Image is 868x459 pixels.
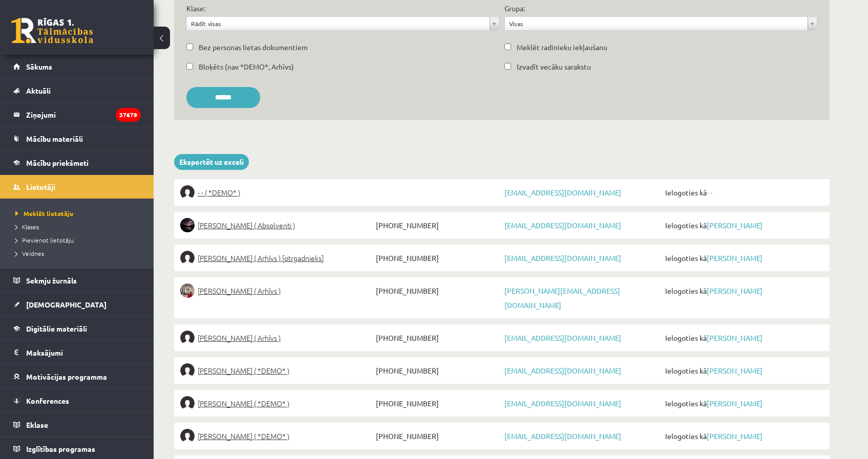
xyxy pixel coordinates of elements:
[11,18,93,43] a: Rīgas 1. Tālmācības vidusskola
[15,235,143,245] a: Pievienot lietotāju
[15,209,143,218] a: Meklēt lietotāju
[186,3,205,14] label: Klase:
[198,331,281,345] span: [PERSON_NAME] ( Arhīvs )
[26,420,48,429] span: Eklase
[26,276,77,285] span: Sekmju žurnāls
[663,429,823,443] span: Ielogoties kā
[180,185,373,200] a: - - ( *DEMO* )
[180,363,373,378] a: [PERSON_NAME] ( *DEMO* )
[13,317,141,340] a: Digitālie materiāli
[180,396,195,410] img: Jekaterina Baumane
[707,431,763,441] a: [PERSON_NAME]
[26,86,51,95] span: Aktuāli
[15,249,143,258] a: Veidnes
[13,413,141,436] a: Eklase
[663,331,823,345] span: Ielogoties kā
[504,431,621,441] a: [EMAIL_ADDRESS][DOMAIN_NAME]
[13,127,141,150] a: Mācību materiāli
[180,185,195,200] img: - -
[180,283,373,298] a: [PERSON_NAME] ( Arhīvs )
[707,286,763,295] a: [PERSON_NAME]
[13,151,141,174] a: Mācību priekšmeti
[26,396,69,405] span: Konferences
[15,223,39,231] span: Klases
[198,429,289,443] span: [PERSON_NAME] ( *DEMO* )
[13,341,141,364] a: Maksājumi
[180,218,373,232] a: [PERSON_NAME] ( Absolventi )
[373,396,502,410] span: [PHONE_NUMBER]
[373,283,502,298] span: [PHONE_NUMBER]
[663,251,823,265] span: Ielogoties kā
[504,253,621,263] a: [EMAIL_ADDRESS][DOMAIN_NAME]
[180,283,195,298] img: Ērika Baumane
[13,175,141,199] a: Lietotāji
[707,221,763,230] a: [PERSON_NAME]
[707,399,763,408] a: [PERSON_NAME]
[663,283,823,298] span: Ielogoties kā
[198,218,295,232] span: [PERSON_NAME] ( Absolventi )
[26,372,107,381] span: Motivācijas programma
[504,366,621,375] a: [EMAIL_ADDRESS][DOMAIN_NAME]
[15,236,74,244] span: Pievienot lietotāju
[199,42,308,53] label: Bez personas lietas dokumentiem
[517,42,607,53] label: Meklēt radinieku iekļaušanu
[13,365,141,388] a: Motivācijas programma
[180,331,373,345] a: [PERSON_NAME] ( Arhīvs )
[373,429,502,443] span: [PHONE_NUMBER]
[707,188,712,197] a: - -
[180,429,195,443] img: Jelena Baumane
[198,283,281,298] span: [PERSON_NAME] ( Arhīvs )
[509,17,803,30] span: Visas
[373,251,502,265] span: [PHONE_NUMBER]
[26,62,52,71] span: Sākums
[180,251,195,265] img: Enija Baumane
[707,366,763,375] a: [PERSON_NAME]
[26,158,89,167] span: Mācību priekšmeti
[191,17,485,30] span: Rādīt visas
[15,209,73,217] span: Meklēt lietotāju
[26,300,107,309] span: [DEMOGRAPHIC_DATA]
[26,182,55,191] span: Lietotāji
[180,218,195,232] img: Darja Baumane
[13,55,141,78] a: Sākums
[198,251,324,265] span: [PERSON_NAME] ( Arhīvs ) [otrgadnieks]
[505,17,817,30] a: Visas
[504,399,621,408] a: [EMAIL_ADDRESS][DOMAIN_NAME]
[198,363,289,378] span: [PERSON_NAME] ( *DEMO* )
[15,222,143,231] a: Klases
[517,61,591,72] label: Izvadīt vecāku sarakstu
[198,185,240,200] span: - - ( *DEMO* )
[199,61,294,72] label: Bloķēts (nav *DEMO*, Arhīvs)
[180,331,195,345] img: Evelīna Līna Baumane
[707,253,763,263] a: [PERSON_NAME]
[663,363,823,378] span: Ielogoties kā
[180,251,373,265] a: [PERSON_NAME] ( Arhīvs ) [otrgadnieks]
[26,341,141,364] legend: Maksājumi
[26,103,141,126] legend: Ziņojumi
[116,108,141,122] i: 37679
[373,363,502,378] span: [PHONE_NUMBER]
[13,103,141,126] a: Ziņojumi37679
[15,249,44,257] span: Veidnes
[13,389,141,412] a: Konferences
[174,154,249,170] a: Eksportēt uz exceli
[707,333,763,342] a: [PERSON_NAME]
[504,221,621,230] a: [EMAIL_ADDRESS][DOMAIN_NAME]
[180,363,195,378] img: Inese Baumane
[504,188,621,197] a: [EMAIL_ADDRESS][DOMAIN_NAME]
[373,218,502,232] span: [PHONE_NUMBER]
[26,324,87,333] span: Digitālie materiāli
[663,185,823,200] span: Ielogoties kā
[504,286,620,310] a: [PERSON_NAME][EMAIL_ADDRESS][DOMAIN_NAME]
[504,3,525,14] label: Grupa:
[180,429,373,443] a: [PERSON_NAME] ( *DEMO* )
[13,79,141,102] a: Aktuāli
[663,396,823,410] span: Ielogoties kā
[13,293,141,316] a: [DEMOGRAPHIC_DATA]
[663,218,823,232] span: Ielogoties kā
[373,331,502,345] span: [PHONE_NUMBER]
[26,444,95,453] span: Izglītības programas
[180,396,373,410] a: [PERSON_NAME] ( *DEMO* )
[504,333,621,342] a: [EMAIL_ADDRESS][DOMAIN_NAME]
[26,134,83,143] span: Mācību materiāli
